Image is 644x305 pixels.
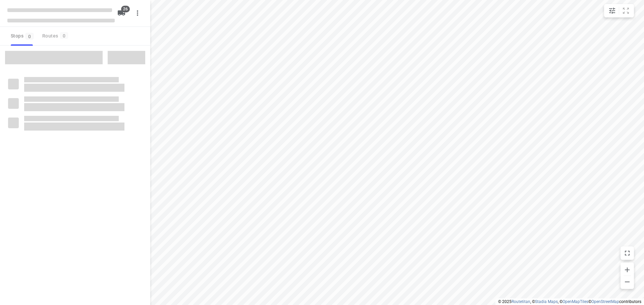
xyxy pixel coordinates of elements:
[605,4,619,17] button: Map settings
[512,299,530,304] a: Routetitan
[562,299,588,304] a: OpenMapTiles
[498,299,641,304] li: © 2025 , © , © © contributors
[604,4,634,17] div: small contained button group
[535,299,558,304] a: Stadia Maps
[591,299,619,304] a: OpenStreetMap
